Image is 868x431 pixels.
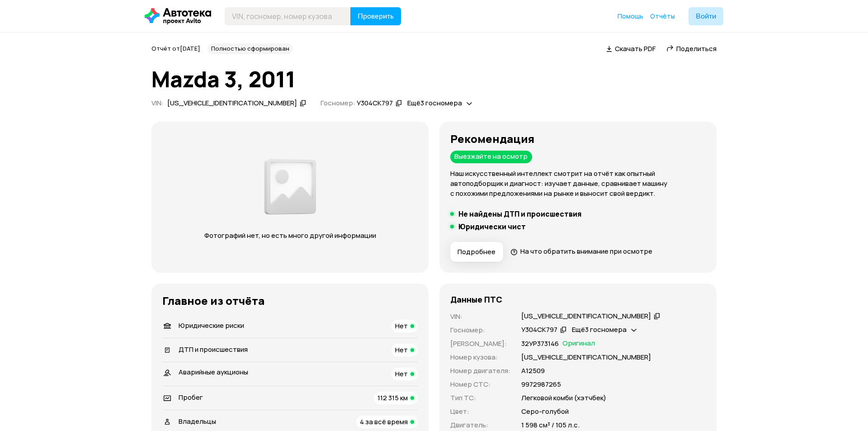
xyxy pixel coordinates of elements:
span: Проверить [358,13,394,20]
span: Отчёт от [DATE] [151,44,200,52]
a: На что обратить внимание при осмотре [510,246,652,256]
span: VIN : [151,98,164,108]
p: Двигатель : [450,420,510,430]
p: Тип ТС : [450,393,510,403]
p: Легковой комби (хэтчбек) [521,393,606,403]
span: Нет [395,321,408,331]
button: Подробнее [450,242,503,262]
span: Аварийные аукционы [179,367,248,377]
div: У304СК797 [521,325,557,335]
span: Нет [395,369,408,379]
span: Оригинал [562,339,595,349]
p: [PERSON_NAME] : [450,339,510,349]
div: Выезжайте на осмотр [450,151,532,163]
span: Пробег [179,393,203,402]
h5: Не найдены ДТП и происшествия [458,209,581,218]
span: 112 315 км [377,393,408,403]
div: Полностью сформирован [208,43,293,54]
button: Проверить [350,7,401,25]
p: 32УР373146 [521,339,559,349]
h3: Главное из отчёта [162,294,418,307]
p: [US_VEHICLE_IDENTIFICATION_NUMBER] [521,352,651,362]
a: Отчёты [650,12,675,21]
h4: Данные ПТС [450,294,502,304]
p: Номер двигателя : [450,366,510,376]
a: Поделиться [666,44,717,53]
p: 1 598 см³ / 105 л.с. [521,420,580,430]
div: [US_VEHICLE_IDENTIFICATION_NUMBER] [521,312,651,321]
h1: Mazda 3, 2011 [151,67,717,91]
div: [US_VEHICLE_IDENTIFICATION_NUMBER] [167,99,297,108]
input: VIN, госномер, номер кузова [225,7,351,25]
div: У304СК797 [357,99,393,108]
h3: Рекомендация [450,133,706,145]
span: Ещё 3 госномера [407,98,462,108]
p: Номер кузова : [450,352,510,362]
span: Скачать PDF [615,44,656,53]
span: Владельцы [179,417,216,426]
p: Госномер : [450,325,510,335]
p: VIN : [450,312,510,322]
span: Нет [395,345,408,355]
span: На что обратить внимание при осмотре [520,246,652,256]
p: А12509 [521,366,545,376]
h5: Юридически чист [458,222,526,231]
span: Юридические риски [179,321,244,330]
p: Фотографий нет, но есть много другой информации [195,231,385,241]
p: 9972987265 [521,379,561,389]
p: Номер СТС : [450,379,510,389]
span: ДТП и происшествия [179,345,248,354]
span: Госномер: [321,98,355,108]
span: 4 за всё время [360,417,408,426]
p: Серо-голубой [521,407,569,417]
p: Цвет : [450,407,510,417]
p: Наш искусственный интеллект смотрит на отчёт как опытный автоподборщик и диагност: изучает данные... [450,169,706,199]
span: Войти [696,13,716,20]
span: Подробнее [458,247,495,256]
a: Скачать PDF [606,44,656,53]
span: Поделиться [676,44,717,53]
a: Помощь [618,12,643,21]
img: 2a3f492e8892fc00.png [262,154,319,220]
button: Войти [689,7,723,25]
span: Ещё 3 госномера [572,325,627,334]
